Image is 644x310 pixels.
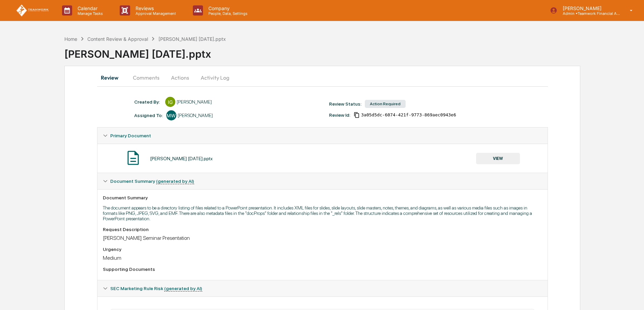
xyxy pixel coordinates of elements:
[103,227,542,232] div: Request Description
[97,189,548,280] div: Document Summary (generated by AI)
[156,178,194,184] u: (generated by AI)
[64,43,644,60] div: [PERSON_NAME] [DATE].pptx
[87,36,148,42] div: Content Review & Approval
[557,5,620,11] p: [PERSON_NAME]
[110,178,194,184] span: Document Summary
[125,149,142,166] img: Document Icon
[103,266,542,272] div: Supporting Documents
[130,11,179,16] p: Approval Management
[203,5,251,11] p: Company
[166,110,176,120] div: MW
[165,97,175,107] div: IG
[103,247,542,252] div: Urgency
[103,195,542,200] div: Document Summary
[365,100,406,108] div: Action Required
[476,153,520,164] button: VIEW
[110,133,151,138] span: Primary Document
[134,113,163,118] div: Assigned To:
[127,69,165,86] button: Comments
[195,69,235,86] button: Activity Log
[361,112,456,118] span: 3a05d5dc-6074-421f-9773-869aec0943e6
[178,113,213,118] div: [PERSON_NAME]
[165,69,195,86] button: Actions
[103,205,542,221] p: The document appears to be a directory listing of files related to a PowerPoint presentation. It ...
[97,173,548,189] div: Document Summary (generated by AI)
[16,4,49,17] img: logo
[97,128,548,144] div: Primary Document
[97,144,548,173] div: Primary Document
[164,286,202,291] u: (generated by AI)
[329,101,361,107] div: Review Status:
[622,288,641,306] iframe: Open customer support
[64,36,77,42] div: Home
[130,5,179,11] p: Reviews
[158,36,226,42] div: [PERSON_NAME] [DATE].pptx
[203,11,251,16] p: People, Data, Settings
[72,5,106,11] p: Calendar
[329,112,350,118] div: Review Id:
[134,99,162,105] div: Created By: ‎ ‎
[97,280,548,297] div: SEC Marketing Rule Risk (generated by AI)
[150,156,213,161] div: [PERSON_NAME] [DATE].pptx
[110,286,202,291] span: SEC Marketing Rule Risk
[103,235,542,241] div: [PERSON_NAME] Seminar Presentation
[97,69,127,86] button: Review
[103,255,542,261] div: Medium
[97,69,548,86] div: secondary tabs example
[177,99,212,105] div: [PERSON_NAME]
[557,11,620,16] p: Admin • Teamwork Financial Advisors
[72,11,106,16] p: Manage Tasks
